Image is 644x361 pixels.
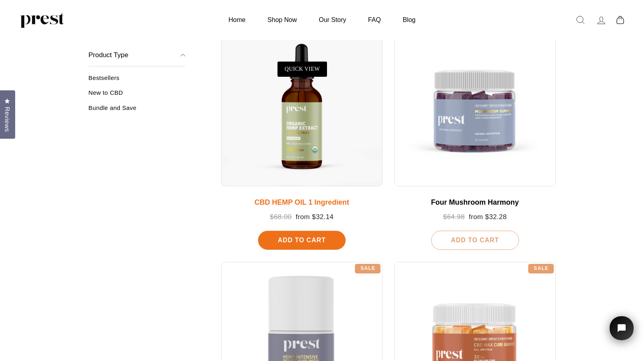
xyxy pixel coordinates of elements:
a: Shop Now [258,12,307,28]
div: from $32.14 [229,213,375,221]
a: Four Mushroom Harmony $64.98 from $32.28 Add To Cart [394,25,556,249]
a: Blog [393,12,426,28]
iframe: Tidio Chat [599,305,644,361]
a: Home [218,12,256,28]
span: Reviews [2,107,12,132]
span: Add To Cart [278,237,326,243]
div: Four Mushroom Harmony [402,198,548,207]
span: $68.00 [270,213,291,221]
img: PREST ORGANICS [20,12,64,28]
a: FAQ [358,12,391,28]
div: Sale [528,264,554,273]
span: $64.98 [443,213,465,221]
a: Bundle and Save [89,104,186,117]
a: Our Story [309,12,356,28]
div: Sale [355,264,380,273]
div: from $32.28 [402,213,548,221]
span: Add To Cart [451,237,499,243]
div: CBD HEMP OIL 1 Ingredient [229,198,375,207]
a: CBD HEMP OIL 1 Ingredient $68.00 from $32.14 Add To Cart [221,25,382,249]
button: Product Type [89,44,186,66]
a: QUICK VIEW [277,62,327,77]
ul: Primary [218,12,425,28]
a: Bestsellers [89,74,186,88]
a: New to CBD [89,89,186,102]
